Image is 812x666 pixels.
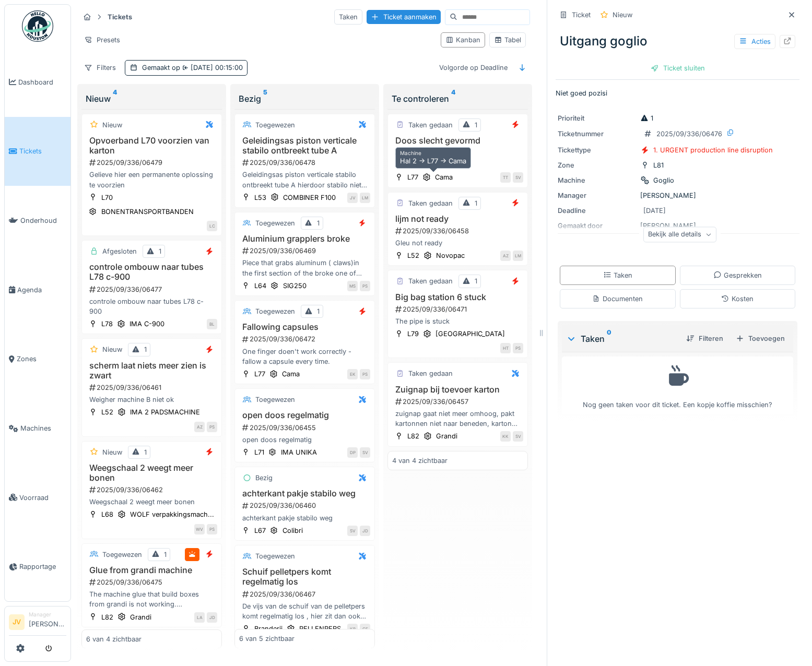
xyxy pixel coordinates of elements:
[394,148,523,158] div: 2025/09/336/06456
[9,611,66,636] a: JV Manager[PERSON_NAME]
[5,394,70,463] a: Machines
[317,306,320,316] div: 1
[22,10,53,42] img: Badge_color-CXgf-gQk.svg
[656,129,722,139] div: 2025/09/336/06476
[255,120,295,130] div: Toegewezen
[102,246,137,256] div: Afgesloten
[400,150,466,156] h6: Machine
[607,332,611,345] sup: 0
[239,435,370,445] div: open doos regelmatig
[646,61,709,75] div: Ticket sluiten
[102,120,122,130] div: Nieuw
[29,611,66,619] div: Manager
[86,395,217,405] div: Weigher machine B niet ok
[86,92,218,105] div: Nieuw
[392,409,523,429] div: zuignap gaat niet meer omhoog, pakt kartonnen niet naar beneden, karton blijft inde vormaker hangen
[144,344,147,354] div: 1
[513,172,523,183] div: SV
[207,524,217,534] div: PS
[255,551,295,561] div: Toegewezen
[513,343,523,353] div: PS
[255,218,295,228] div: Toegewezen
[239,234,370,244] h3: Aluminium grapplers broke
[653,175,674,185] div: Goglio
[241,246,370,256] div: 2025/09/336/06469
[130,612,151,622] div: Grandi
[79,60,121,75] div: Filters
[317,218,320,228] div: 1
[239,601,370,621] div: De vijs van de schuif van de pelletpers komt regelmatig los , hier zit dan ook geen bout meer aan...
[88,485,217,495] div: 2025/09/336/06462
[101,612,113,622] div: L82
[101,407,113,417] div: L52
[721,294,754,304] div: Kosten
[558,191,797,200] div: [PERSON_NAME]
[180,64,243,72] span: [DATE] 00:15:00
[613,10,632,20] div: Nieuw
[88,383,217,393] div: 2025/09/336/06461
[20,423,66,433] span: Machines
[436,431,457,441] div: Grandi
[360,624,370,634] div: GE
[86,589,217,609] div: The machine glue that build boxes from grandi is not working. The problem also came from others s...
[299,624,341,634] div: PELLENPERS
[5,47,70,117] a: Dashboard
[101,509,113,519] div: L68
[653,160,664,170] div: L81
[207,319,217,329] div: BL
[18,77,66,87] span: Dashboard
[164,550,167,560] div: 1
[558,145,636,155] div: Tickettype
[558,113,636,123] div: Prioriteit
[194,524,205,534] div: WV
[436,251,465,260] div: Novopac
[347,281,358,291] div: MS
[392,92,524,105] div: Te controleren
[360,193,370,203] div: LM
[263,92,267,105] sup: 5
[19,562,66,572] span: Rapportage
[103,12,136,22] strong: Tickets
[392,385,523,395] h3: Zuignap bij toevoer karton
[19,493,66,503] span: Voorraad
[556,28,799,55] div: Uitgang goglio
[29,611,66,633] li: [PERSON_NAME]
[360,447,370,458] div: SV
[5,532,70,602] a: Rapportage
[558,129,636,139] div: Ticketnummer
[347,526,358,536] div: SV
[255,473,273,483] div: Bezig
[558,191,636,200] div: Manager
[566,332,678,345] div: Taken
[241,423,370,433] div: 2025/09/336/06455
[207,612,217,623] div: JD
[86,497,217,507] div: Weegschaal 2 weegt meer bonen
[86,565,217,575] h3: Glue from grandi machine
[283,526,303,536] div: Colibri
[360,526,370,536] div: JD
[347,193,358,203] div: JV
[408,120,453,130] div: Taken gedaan
[86,634,142,644] div: 6 van 4 zichtbaar
[643,206,666,216] div: [DATE]
[558,175,636,185] div: Machine
[572,10,591,20] div: Ticket
[653,145,773,155] div: 1. URGENT production line disruption
[239,410,370,420] h3: open doos regelmatig
[101,207,194,217] div: BONENTRANSPORTBANDEN
[392,238,523,248] div: Gleu not ready
[5,186,70,255] a: Onderhoud
[88,284,217,294] div: 2025/09/336/06477
[241,158,370,168] div: 2025/09/336/06478
[239,136,370,156] h3: Geleidingsas piston verticale stabilo ontbreekt tube A
[194,422,205,432] div: AZ
[79,32,125,47] div: Presets
[392,160,523,170] div: Doos slecht gevormd
[569,361,786,410] div: Nog geen taken voor dit ticket. Een kopje koffie misschien?
[254,447,264,457] div: L71
[334,9,362,25] div: Taken
[86,136,217,156] h3: Opvoerband L70 voorzien van karton
[86,463,217,483] h3: Weegschaal 2 weegt meer bonen
[394,397,523,407] div: 2025/09/336/06457
[347,624,358,634] div: KB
